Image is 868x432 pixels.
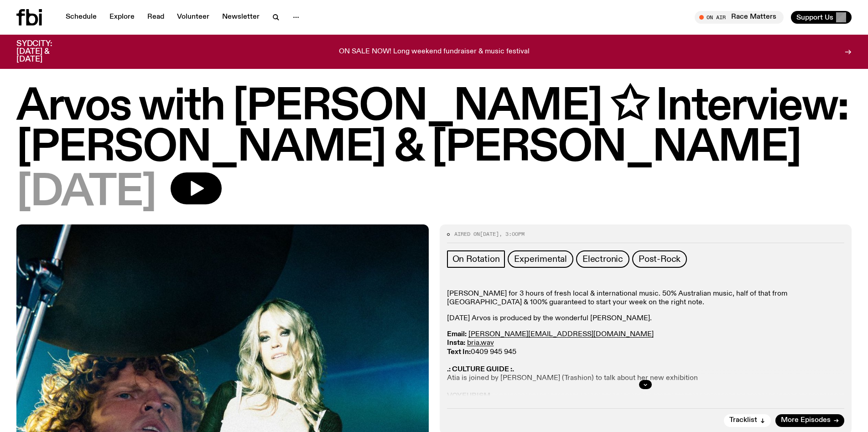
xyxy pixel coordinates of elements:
[447,314,845,323] p: [DATE] Arvos is produced by the wonderful [PERSON_NAME].
[775,414,844,427] a: More Episodes
[576,250,629,268] a: Electronic
[447,349,471,356] strong: Text In:
[508,250,573,268] a: Experimental
[447,250,505,268] a: On Rotation
[796,13,833,21] span: Support Us
[499,230,525,238] span: , 3:00pm
[729,417,757,424] span: Tracklist
[467,339,494,347] a: bria.wav
[781,417,831,424] span: More Episodes
[724,414,771,427] button: Tracklist
[468,331,654,338] a: [PERSON_NAME][EMAIL_ADDRESS][DOMAIN_NAME]
[104,11,140,24] a: Explore
[16,87,852,169] h1: Arvos with [PERSON_NAME] ✩ Interview: [PERSON_NAME] & [PERSON_NAME]
[632,250,687,268] a: Post-Rock
[454,230,480,238] span: Aired on
[60,11,102,24] a: Schedule
[16,40,75,63] h3: SYDCITY: [DATE] & [DATE]
[452,254,500,264] span: On Rotation
[447,331,467,338] strong: Email:
[339,48,530,56] p: ON SALE NOW! Long weekend fundraiser & music festival
[142,11,170,24] a: Read
[447,339,465,347] strong: Insta:
[514,254,567,264] span: Experimental
[639,254,681,264] span: Post-Rock
[16,172,156,213] span: [DATE]
[480,230,499,238] span: [DATE]
[172,11,215,24] a: Volunteer
[217,11,265,24] a: Newsletter
[447,366,514,373] strong: .: CULTURE GUIDE :.
[582,254,623,264] span: Electronic
[447,290,845,307] p: [PERSON_NAME] for 3 hours of fresh local & international music. ​50% Australian music, half of th...
[791,11,852,24] button: Support Us
[695,11,784,24] button: On AirRace Matters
